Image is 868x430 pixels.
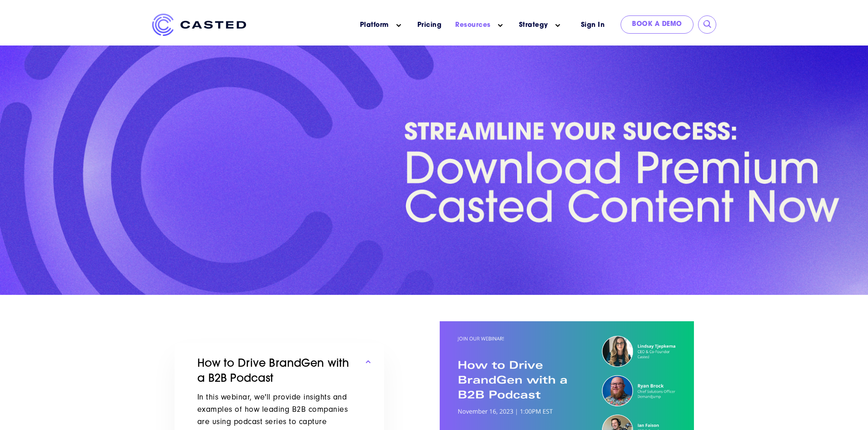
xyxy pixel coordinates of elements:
[417,20,442,30] a: Pricing
[621,15,693,34] a: Book a Demo
[703,20,712,29] input: Submit
[360,20,389,30] a: Platform
[455,20,491,30] a: Resources
[197,357,357,387] h4: How to Drive BrandGen with a B2B Podcast
[260,14,570,37] nav: Main menu
[152,14,246,36] img: Casted_Logo_Horizontal_FullColor_PUR_BLUE
[570,15,616,35] a: Sign In
[519,20,548,30] a: Strategy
